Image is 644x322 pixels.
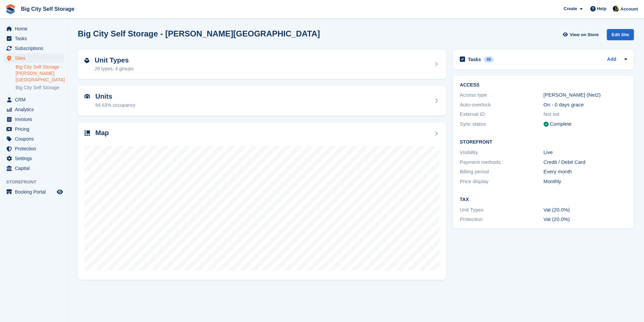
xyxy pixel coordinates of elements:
div: Protection [460,216,543,223]
div: Credit / Debit Card [544,158,627,166]
a: menu [3,44,64,53]
div: Live [544,149,627,156]
div: Every month [544,168,627,176]
img: Patrick Nevin [613,5,619,12]
img: unit-icn-7be61d7bf1b0ce9d3e12c5938cc71ed9869f7b940bace4675aadf7bd6d80202e.svg [85,94,90,99]
a: menu [3,154,64,163]
span: CRM [15,95,55,104]
img: map-icn-33ee37083ee616e46c38cad1a60f524a97daa1e2b2c8c0bc3eb3415660979fc1.svg [85,130,90,136]
h2: Tasks [468,56,481,63]
div: Complete [550,120,572,128]
div: Access type [460,91,543,99]
div: 28 types, 4 groups [95,65,134,72]
img: unit-type-icn-2b2737a686de81e16bb02015468b77c625bbabd49415b5ef34ead5e3b44a266d.svg [85,58,89,63]
a: menu [3,115,64,124]
a: Units 84.63% occupancy [78,86,446,116]
div: Auto-overlock [460,101,543,109]
h2: Unit Types [95,56,134,64]
span: Help [597,5,606,12]
a: menu [3,24,64,33]
h2: Tax [460,197,627,202]
span: Coupons [15,134,55,144]
a: Edit Site [607,29,634,43]
div: Monthly [544,178,627,185]
a: menu [3,95,64,104]
span: Sites [15,53,55,63]
a: Unit Types 28 types, 4 groups [78,50,446,79]
span: Storefront [6,179,67,185]
a: menu [3,105,64,114]
a: Preview store [56,188,64,196]
div: Edit Site [607,29,634,40]
a: Big City Self Storage [18,3,77,15]
span: Create [564,5,577,12]
span: Settings [15,154,55,163]
h2: Map [95,129,109,137]
h2: Storefront [460,140,627,145]
div: Vat (20.0%) [544,216,627,223]
a: menu [3,144,64,153]
h2: Big City Self Storage - [PERSON_NAME][GEOGRAPHIC_DATA] [78,29,320,38]
div: 84.63% occupancy [95,102,135,109]
span: Pricing [15,124,55,134]
a: Add [607,56,616,64]
a: Map [78,122,446,280]
div: Vat (20.0%) [544,206,627,214]
div: Price display [460,178,543,185]
span: Account [620,6,638,13]
span: Booking Portal [15,187,55,197]
h2: ACCESS [460,82,627,88]
span: Subscriptions [15,44,55,53]
a: menu [3,53,64,63]
span: Tasks [15,34,55,43]
a: menu [3,124,64,134]
div: Visibility [460,149,543,156]
span: Protection [15,144,55,153]
span: Home [15,24,55,33]
a: View on Store [562,29,601,40]
div: External ID [460,110,543,118]
a: menu [3,134,64,144]
div: Unit Types [460,206,543,214]
a: menu [3,187,64,197]
span: Invoices [15,115,55,124]
div: Payment methods [460,158,543,166]
span: Analytics [15,105,55,114]
div: Billing period [460,168,543,176]
span: View on Store [570,31,599,38]
a: Big City Self Storage - [PERSON_NAME][GEOGRAPHIC_DATA] [16,64,64,83]
div: 48 [484,56,494,63]
div: Not set [544,110,627,118]
div: On - 0 days grace [544,101,627,109]
span: Capital [15,164,55,173]
a: menu [3,34,64,43]
img: stora-icon-8386f47178a22dfd0bd8f6a31ec36ba5ce8667c1dd55bd0f319d3a0aa187defe.svg [5,4,16,14]
div: Sync status [460,120,543,128]
a: menu [3,164,64,173]
div: [PERSON_NAME] (Net2) [544,91,627,99]
h2: Units [95,93,135,100]
a: Big City Self Storage [16,84,64,91]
